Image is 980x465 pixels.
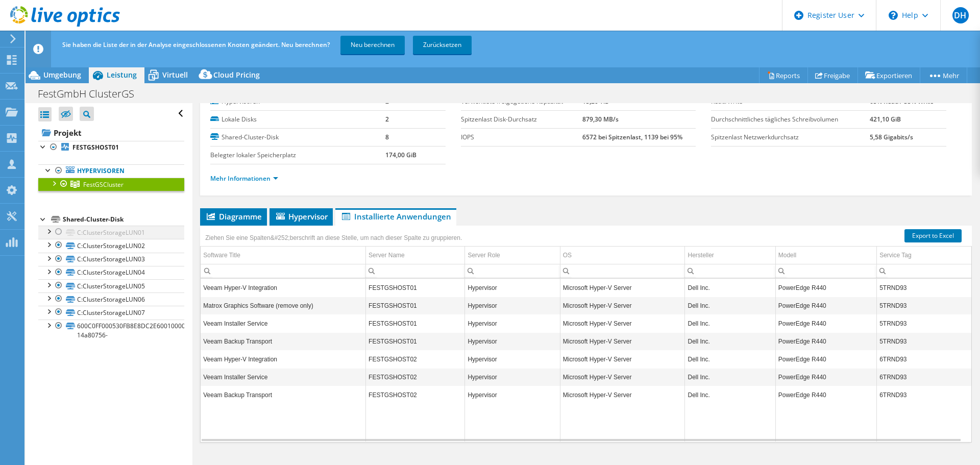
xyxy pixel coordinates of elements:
[38,320,184,342] a: 600C0FF000530FB8E8DC2E6001000000-14a80756-
[465,350,560,368] td: Column Server Role, Value Hypervisor
[210,174,278,183] a: Mehr Informationen
[870,115,901,124] b: 421,10 GiB
[340,36,405,54] a: Neu berechnen
[201,314,365,332] td: Column Software Title, Value Veeam Installer Service
[870,133,913,141] b: 5,58 Gigabits/s
[366,350,465,368] td: Column Server Name, Value FESTGSHOST02
[366,314,465,332] td: Column Server Name, Value FESTGSHOST01
[465,279,560,297] td: Column Server Role, Value Hypervisor
[560,264,685,278] td: Column OS, Filter cell
[775,350,876,368] td: Column Modell, Value PowerEdge R440
[38,125,184,141] a: Projekt
[775,314,876,332] td: Column Modell, Value PowerEdge R440
[582,133,682,141] b: 6572 bei Spitzenlast, 1139 bei 95%
[203,231,464,245] div: Ziehen Sie eine Spalten&#252;berschrift an diese Stelle, um nach dieser Spalte zu gruppieren.
[107,70,137,80] span: Leistung
[775,247,876,264] td: Modell Column
[38,239,184,252] a: C:ClusterStorageLUN02
[465,332,560,350] td: Column Server Role, Value Hypervisor
[213,70,260,80] span: Cloud Pricing
[210,132,385,142] label: Shared-Cluster-Disk
[63,213,184,226] div: Shared-Cluster-Disk
[203,249,240,261] div: Software Title
[560,314,685,332] td: Column OS, Value Microsoft Hyper-V Server
[560,297,685,314] td: Column OS, Value Microsoft Hyper-V Server
[685,279,775,297] td: Column Hersteller, Value Dell Inc.
[465,368,560,386] td: Column Server Role, Value Hypervisor
[366,264,465,278] td: Column Server Name, Filter cell
[201,386,365,404] td: Column Software Title, Value Veeam Backup Transport
[385,133,389,141] b: 8
[72,143,119,152] b: FESTGSHOST01
[201,247,365,264] td: Software Title Column
[775,386,876,404] td: Column Modell, Value PowerEdge R440
[465,297,560,314] td: Column Server Role, Value Hypervisor
[468,249,500,261] div: Server Role
[879,249,911,261] div: Service Tag
[33,88,150,100] h1: FestGmbH ClusterGS
[857,67,920,83] a: Exportieren
[877,368,971,386] td: Column Service Tag, Value 6TRND93
[38,141,184,154] a: FESTGSHOST01
[465,264,560,278] td: Column Server Role, Filter cell
[877,332,971,350] td: Column Service Tag, Value 5TRND93
[201,264,365,278] td: Column Software Title, Filter cell
[38,253,184,266] a: C:ClusterStorageLUN03
[43,70,81,80] span: Umgebung
[560,368,685,386] td: Column OS, Value Microsoft Hyper-V Server
[38,292,184,306] a: C:ClusterStorageLUN06
[877,247,971,264] td: Service Tag Column
[465,386,560,404] td: Column Server Role, Value Hypervisor
[465,247,560,264] td: Server Role Column
[201,279,365,297] td: Column Software Title, Value Veeam Hyper-V Integration
[870,97,934,106] b: 65% Read / 35% Write
[685,350,775,368] td: Column Hersteller, Value Dell Inc.
[201,368,365,386] td: Column Software Title, Value Veeam Installer Service
[877,314,971,332] td: Column Service Tag, Value 5TRND93
[560,386,685,404] td: Column OS, Value Microsoft Hyper-V Server
[275,211,328,222] span: Hypervisor
[952,7,969,23] span: DH
[205,211,262,222] span: Diagramme
[877,386,971,404] td: Column Service Tag, Value 6TRND93
[807,67,858,83] a: Freigabe
[38,306,184,319] a: C:ClusterStorageLUN07
[201,332,365,350] td: Column Software Title, Value Veeam Backup Transport
[366,368,465,386] td: Column Server Name, Value FESTGSHOST02
[778,249,796,261] div: Modell
[775,264,876,278] td: Column Modell, Filter cell
[560,279,685,297] td: Column OS, Value Microsoft Hyper-V Server
[685,297,775,314] td: Column Hersteller, Value Dell Inc.
[385,97,389,106] b: 2
[340,211,451,222] span: Installierte Anwendungen
[685,368,775,386] td: Column Hersteller, Value Dell Inc.
[685,386,775,404] td: Column Hersteller, Value Dell Inc.
[759,67,808,83] a: Reports
[366,279,465,297] td: Column Server Name, Value FESTGSHOST01
[200,226,972,443] div: Data grid
[775,279,876,297] td: Column Modell, Value PowerEdge R440
[920,67,967,83] a: Mehr
[560,350,685,368] td: Column OS, Value Microsoft Hyper-V Server
[38,178,184,191] a: FestGSCluster
[904,229,962,242] a: Export to Excel
[38,164,184,178] a: Hypervisoren
[201,350,365,368] td: Column Software Title, Value Veeam Hyper-V Integration
[210,114,385,125] label: Lokale Disks
[711,132,870,142] label: Spitzenlast Netzwerkdurchsatz
[582,97,609,106] b: 15,20 TiB
[685,314,775,332] td: Column Hersteller, Value Dell Inc.
[582,115,619,124] b: 879,30 MB/s
[38,279,184,292] a: C:ClusterStorageLUN05
[877,350,971,368] td: Column Service Tag, Value 6TRND93
[385,151,416,159] b: 174,00 GiB
[775,368,876,386] td: Column Modell, Value PowerEdge R440
[461,132,582,142] label: IOPS
[465,314,560,332] td: Column Server Role, Value Hypervisor
[685,247,775,264] td: Hersteller Column
[563,249,572,261] div: OS
[688,249,714,261] div: Hersteller
[369,249,405,261] div: Server Name
[775,332,876,350] td: Column Modell, Value PowerEdge R440
[201,297,365,314] td: Column Software Title, Value Matrox Graphics Software (remove only)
